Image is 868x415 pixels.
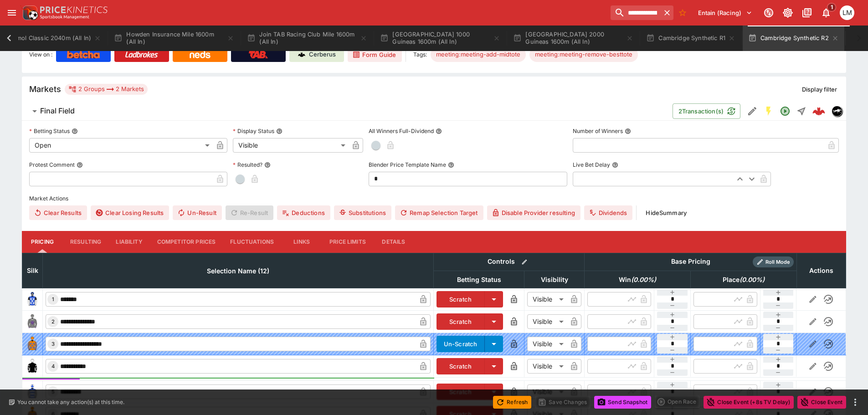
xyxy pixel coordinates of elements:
[50,296,56,302] span: 1
[29,47,52,62] label: View on :
[641,26,741,51] button: Cambridge Synthetic R1
[40,6,108,13] img: PriceKinetics
[655,395,700,408] div: split button
[233,161,262,169] p: Resulted?
[197,266,279,277] span: Selection Name (12)
[527,337,567,351] div: Visible
[108,231,149,253] button: Liability
[850,397,861,408] button: more
[740,274,765,285] em: ( 0.00 %)
[348,47,402,62] a: Form Guide
[447,274,511,285] span: Betting Status
[25,292,40,307] img: runner 1
[437,358,485,374] button: Scratch
[68,84,144,95] div: 2 Groups 2 Markets
[29,205,87,220] button: Clear Results
[780,106,791,117] svg: Open
[334,205,391,220] button: Substitutions
[493,396,531,409] button: Refresh
[29,84,61,94] h5: Markets
[50,318,56,325] span: 2
[840,5,854,20] div: Luigi Mollo
[50,363,56,369] span: 4
[91,205,169,220] button: Clear Losing Results
[281,231,322,253] button: Links
[832,106,842,116] img: nztr
[796,82,842,97] button: Display filter
[22,253,43,288] th: Silk
[827,3,837,12] span: 1
[309,50,336,59] p: Cerberus
[812,105,825,118] img: logo-cerberus--red.svg
[668,256,714,267] div: Base Pricing
[50,389,56,395] span: 5
[373,231,414,253] button: Details
[108,26,240,51] button: Howden Insurance Mile 1600m (All In)
[573,127,623,135] p: Number of Winners
[713,274,775,285] span: Place(0.00%)
[50,341,56,347] span: 3
[631,274,656,285] em: ( 0.00 %)
[395,205,483,220] button: Remap Selection Target
[594,396,651,409] button: Send Snapshot
[612,162,618,168] button: Live Bet Delay
[173,205,221,220] button: Un-Result
[519,256,530,268] button: Bulk edit
[29,161,75,169] p: Protest Comment
[322,231,373,253] button: Price Limits
[675,5,690,20] button: No Bookmarks
[125,51,158,58] img: Ladbrokes
[289,47,344,62] a: Cerberus
[22,231,63,253] button: Pricing
[264,162,271,168] button: Resulted?
[190,51,210,58] img: Neds
[150,231,223,253] button: Competitor Prices
[17,398,124,406] p: You cannot take any action(s) at this time.
[29,138,213,153] div: Open
[529,50,638,59] span: meeting:meeting-remove-besttote
[233,127,274,135] p: Display Status
[743,26,844,51] button: Cambridge Synthetic R2
[760,103,777,119] button: SGM Enabled
[584,205,632,220] button: Dividends
[573,161,610,169] p: Live Bet Delay
[527,314,567,329] div: Visible
[640,205,692,220] button: HideSummary
[431,47,526,62] div: Betting Target: cerberus
[529,47,638,62] div: Betting Target: cerberus
[437,384,485,400] button: Scratch
[673,103,740,119] button: 2Transaction(s)
[369,161,446,169] p: Blender Price Template Name
[25,337,40,351] img: runner 3
[797,396,846,409] button: Close Event
[508,26,639,51] button: [GEOGRAPHIC_DATA] 2000 Guineas 1600m (All In)
[799,5,815,21] button: Documentation
[818,5,834,21] button: Notifications
[753,256,794,267] div: Show/hide Price Roll mode configuration.
[375,26,506,51] button: [GEOGRAPHIC_DATA] 1000 Guineas 1600m (All In)
[77,162,83,168] button: Protest Comment
[527,359,567,374] div: Visible
[369,127,434,135] p: All Winners Full-Dividend
[20,4,38,22] img: PriceKinetics Logo
[796,253,846,288] th: Actions
[431,50,526,59] span: meeting:meeting-add-midtote
[413,47,427,62] label: Tags:
[531,274,578,285] span: Visibility
[22,102,673,120] button: Final Field
[25,384,40,399] img: runner 5
[40,15,89,19] img: Sportsbook Management
[437,291,485,307] button: Scratch
[793,103,810,119] button: Straight
[812,105,825,118] div: be49e78d-75b3-4fc4-86a1-743c1e258803
[762,258,794,266] span: Roll Mode
[277,205,330,220] button: Deductions
[693,5,758,20] button: Select Tenant
[527,292,567,307] div: Visible
[433,253,585,271] th: Controls
[72,128,78,134] button: Betting Status
[25,359,40,374] img: runner 4
[29,127,70,135] p: Betting Status
[837,3,857,23] button: Luigi Mollo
